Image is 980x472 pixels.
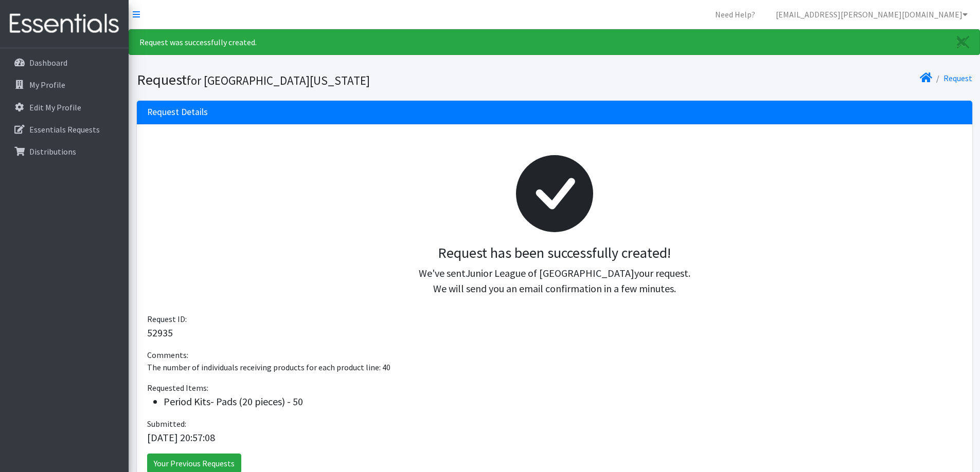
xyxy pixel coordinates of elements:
p: Essentials Requests [29,124,100,135]
span: Junior League of [GEOGRAPHIC_DATA] [466,267,634,279]
h3: Request Details [147,107,208,118]
a: Essentials Requests [4,119,124,140]
p: Edit My Profile [29,102,81,112]
a: My Profile [4,74,124,95]
a: Need Help? [707,4,763,25]
p: My Profile [29,80,65,90]
span: Requested Items: [147,383,208,393]
p: 52935 [147,325,962,341]
a: Edit My Profile [4,97,124,118]
a: Close [947,30,979,54]
a: [EMAIL_ADDRESS][PERSON_NAME][DOMAIN_NAME] [768,4,976,25]
p: Dashboard [29,58,67,68]
h3: Request has been successfully created! [155,244,954,262]
p: The number of individuals receiving products for each product line: 40 [147,361,962,373]
span: Comments: [147,350,188,360]
p: We've sent your request. We will send you an email confirmation in a few minutes. [155,266,954,296]
a: Dashboard [4,52,124,73]
a: Distributions [4,141,124,162]
p: Distributions [29,146,76,157]
span: Submitted: [147,419,186,429]
h1: Request [137,71,551,89]
p: [DATE] 20:57:08 [147,430,962,445]
a: Request [943,73,972,83]
span: Request ID: [147,314,187,324]
small: for [GEOGRAPHIC_DATA][US_STATE] [187,73,370,88]
div: Request was successfully created. [129,29,980,55]
li: Period Kits- Pads (20 pieces) - 50 [164,394,962,409]
img: HumanEssentials [4,7,124,41]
